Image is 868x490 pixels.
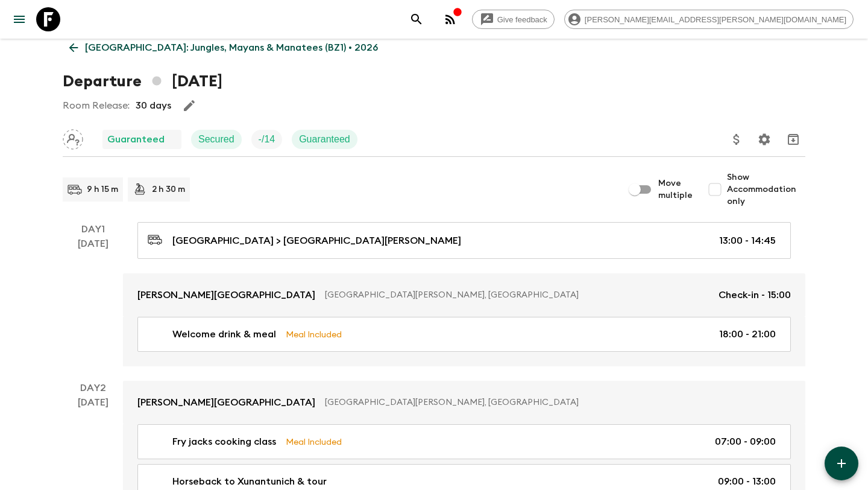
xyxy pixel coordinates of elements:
p: Horseback to Xunantunich & tour [172,474,327,489]
p: 09:00 - 13:00 [718,474,776,489]
a: [PERSON_NAME][GEOGRAPHIC_DATA][GEOGRAPHIC_DATA][PERSON_NAME], [GEOGRAPHIC_DATA]Check-in - 15:00 [123,273,805,317]
span: Assign pack leader [63,133,83,142]
a: [PERSON_NAME][GEOGRAPHIC_DATA][GEOGRAPHIC_DATA][PERSON_NAME], [GEOGRAPHIC_DATA] [123,381,805,424]
button: Update Price, Early Bird Discount and Costs [725,127,749,151]
button: Archive (Completed, Cancelled or Unsynced Departures only) [781,127,805,151]
p: Guaranteed [299,132,350,147]
p: 30 days [136,98,171,113]
span: Move multiple [658,177,693,202]
p: 07:00 - 09:00 [715,434,776,449]
p: [GEOGRAPHIC_DATA]: Jungles, Mayans & Manatees (BZ1) • 2026 [85,40,378,55]
p: Secured [198,132,234,147]
span: Show Accommodation only [727,171,805,208]
a: Welcome drink & mealMeal Included18:00 - 21:00 [137,317,791,352]
p: Guaranteed [107,132,165,147]
p: [PERSON_NAME][GEOGRAPHIC_DATA] [137,288,315,302]
p: Meal Included [286,328,342,341]
button: Settings [752,127,776,151]
p: [GEOGRAPHIC_DATA][PERSON_NAME], [GEOGRAPHIC_DATA] [325,289,709,301]
p: Fry jacks cooking class [172,434,276,449]
p: Meal Included [286,435,342,448]
a: [GEOGRAPHIC_DATA]: Jungles, Mayans & Manatees (BZ1) • 2026 [63,36,385,60]
div: [DATE] [78,237,108,366]
div: Trip Fill [251,130,283,149]
p: [PERSON_NAME][GEOGRAPHIC_DATA] [137,395,315,410]
p: 13:00 - 14:45 [719,234,776,248]
p: 18:00 - 21:00 [719,327,776,342]
span: [PERSON_NAME][EMAIL_ADDRESS][PERSON_NAME][DOMAIN_NAME] [578,15,853,24]
p: [GEOGRAPHIC_DATA] > [GEOGRAPHIC_DATA][PERSON_NAME] [172,234,461,248]
a: Give feedback [472,10,555,29]
p: - / 14 [259,132,275,147]
a: [GEOGRAPHIC_DATA] > [GEOGRAPHIC_DATA][PERSON_NAME]13:00 - 14:45 [137,222,791,259]
p: 9 h 15 m [87,183,118,196]
button: search adventures [404,7,429,31]
div: [PERSON_NAME][EMAIL_ADDRESS][PERSON_NAME][DOMAIN_NAME] [564,10,854,29]
button: menu [7,7,31,31]
h1: Departure [DATE] [63,69,222,94]
a: Fry jacks cooking classMeal Included07:00 - 09:00 [137,424,791,459]
p: Day 2 [63,381,123,395]
div: Secured [191,130,242,149]
p: Check-in - 15:00 [719,288,791,302]
p: 2 h 30 m [152,183,185,196]
span: Give feedback [491,15,554,24]
p: [GEOGRAPHIC_DATA][PERSON_NAME], [GEOGRAPHIC_DATA] [325,396,781,409]
p: Welcome drink & meal [172,327,276,342]
p: Room Release: [63,98,130,113]
p: Day 1 [63,222,123,237]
